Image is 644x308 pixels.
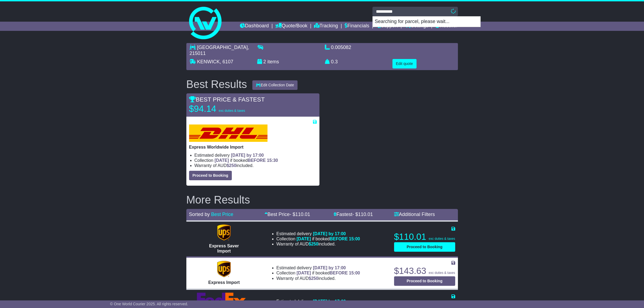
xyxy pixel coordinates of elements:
span: , 6107 [220,59,233,64]
li: Warranty of AUD included. [276,276,360,281]
img: DHL: Express Worldwide Import [189,124,267,142]
span: , 215011 [190,45,249,56]
span: 15:00 [349,237,360,241]
li: Warranty of AUD included. [276,241,360,247]
button: Proceed to Booking [394,276,455,286]
p: $94.14 [189,103,257,114]
span: 15:30 [267,158,278,163]
span: $ [309,276,318,281]
span: 250 [311,276,318,281]
span: exc duties & taxes [429,237,455,241]
span: 0.005082 [331,45,351,50]
span: [DATE] [214,158,229,163]
span: [DATE] by 17:00 [231,153,264,158]
span: exc duties & taxes [219,109,245,113]
span: if booked [214,158,278,163]
h2: More Results [186,194,458,206]
span: $ [309,242,318,246]
p: $110.01 [394,231,455,242]
li: Collection [194,158,317,163]
span: items [267,59,279,64]
span: 2 [263,59,266,64]
a: Best Price- $110.01 [265,212,310,217]
span: © One World Courier 2025. All rights reserved. [110,302,188,306]
li: Collection [276,236,360,241]
img: UPS (new): Express Import [217,261,231,277]
span: [DATE] [297,271,311,275]
a: Tracking [314,22,338,31]
span: Sorted by [189,212,210,217]
img: UPS (new): Express Saver Import [217,224,231,241]
a: Dashboard [240,22,269,31]
span: [GEOGRAPHIC_DATA] [197,45,248,50]
p: Searching for parcel, please wait... [373,17,480,27]
a: Fastest- $110.01 [333,212,373,217]
span: - $ [290,212,310,217]
a: Best Price [211,212,233,217]
span: BEFORE [330,237,348,241]
p: Express Worldwide Import [189,145,317,150]
p: $143.63 [394,266,455,276]
span: Express Saver Import [209,244,239,253]
span: 0.3 [331,59,338,64]
button: Edit quote [392,59,417,68]
span: [DATE] by 17:00 [313,299,346,304]
div: Best Results [184,78,250,90]
button: Edit Collection Date [252,80,298,90]
button: Proceed to Booking [189,171,232,180]
li: Collection [276,270,360,276]
span: 250 [311,242,318,246]
span: 250 [229,163,236,168]
img: FedEx Express: International Priority Import [197,293,251,308]
a: Financials [345,22,369,31]
a: Additional Filters [394,212,435,217]
span: BEFORE [248,158,266,163]
span: [DATE] by 17:00 [313,266,346,270]
span: $ [227,163,236,168]
li: Estimated delivery [276,265,360,270]
span: BEFORE [330,271,348,275]
span: 15:00 [349,271,360,275]
span: KENWICK [197,59,220,64]
li: Estimated delivery [276,231,360,236]
span: 110.01 [295,212,310,217]
span: [DATE] [297,237,311,241]
span: 110.01 [358,212,373,217]
span: BEST PRICE & FASTEST [189,96,265,103]
span: exc duties & taxes [429,271,455,275]
span: if booked [297,237,360,241]
span: Express Import [208,280,240,285]
li: Estimated delivery [194,153,317,158]
button: Proceed to Booking [394,242,455,252]
li: Warranty of AUD included. [194,163,317,168]
a: Quote/Book [275,22,307,31]
span: if booked [297,271,360,275]
li: Estimated delivery [276,299,346,304]
span: - $ [352,212,373,217]
span: [DATE] by 17:00 [313,231,346,236]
